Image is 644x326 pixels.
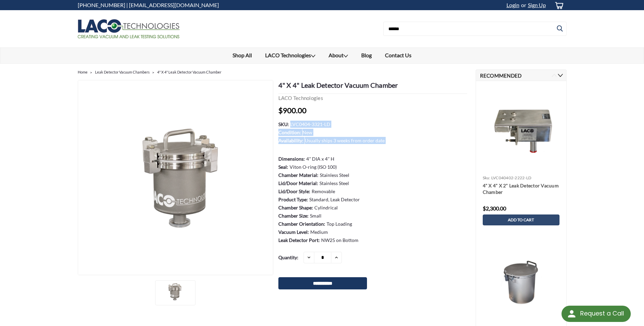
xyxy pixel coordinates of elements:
dt: Lid/Door Material: [278,180,318,187]
dd: Usually ships 3 weeks from order date [305,137,385,144]
h2: Recommended [476,69,567,81]
a: Contact Us [379,48,418,63]
dd: Removable [312,188,335,195]
a: Quick view [479,163,563,173]
dd: Stainless Steel [319,180,349,187]
a: Quick view [479,314,563,324]
img: 4" X 4" Leak Detector Vacuum Chamber [78,123,273,232]
dd: Small [310,212,321,219]
img: round button [566,308,577,319]
dd: New [302,129,312,136]
label: Quantity: [278,252,298,263]
span: or [519,2,526,8]
a: 4" X 4" X 2" Leak Detector Vacuum Chamber [483,182,559,196]
dt: Product Type: [278,196,308,203]
dt: Chamber Shape: [278,204,313,211]
a: sku: LVC040402-2222-LD [483,175,532,180]
img: LACO Technologies [78,19,180,38]
dd: Cylindrical [314,204,338,211]
dt: Seal: [278,163,288,170]
dt: Chamber Material: [278,171,318,179]
a: Leak Detector Vacuum Chambers [95,70,150,74]
dt: Chamber Size: [278,212,309,219]
dt: Availability: [278,137,303,144]
button: Previous [552,73,557,78]
dd: LVC0404-3321-LD [290,121,330,128]
a: Home [78,70,88,74]
a: Blog [355,48,379,63]
span: $900.00 [278,106,307,115]
button: Next [558,73,563,78]
dt: Leak Detector Port: [278,237,320,244]
a: LACO Technologies [278,95,323,101]
a: Shop All [226,48,259,63]
span: sku: [483,175,491,180]
a: LACO Technologies [259,48,322,63]
dd: Standard, Leak Detector [309,196,360,203]
a: About [322,48,355,63]
dd: Medium [310,228,328,236]
dd: Top Loading [327,220,352,227]
div: Request a Call [562,306,631,322]
img: 4" X 4" Leak Detector Vacuum Chamber [157,282,191,301]
span: Add to Cart [508,218,534,222]
a: 4" X 4" Leak Detector Vacuum Chamber [157,70,221,74]
a: cart-preview-dropdown [549,0,567,10]
dt: Chamber Orientation: [278,220,325,227]
h1: 4" X 4" Leak Detector Vacuum Chamber [278,80,467,94]
span: $2,300.00 [483,205,506,211]
dd: 4″ DIA x 4″ H [306,155,334,162]
dt: SKU: [278,121,289,128]
svg: submit [613,289,634,310]
dt: Vacuum Level: [278,228,309,236]
span: LVC040402-2222-LD [491,175,531,180]
dd: NW25 on Bottom [321,237,358,244]
dd: Viton O-ring (ISO 100) [290,163,337,170]
dt: Condition: [278,129,301,136]
dt: Lid/Door Style: [278,188,310,195]
a: Add to Cart [483,215,559,225]
img: 10" X 12" Leak Detector Vacuum Chamber [479,259,563,306]
div: Request a Call [580,306,624,321]
dt: Dimensions: [278,155,305,162]
dd: Stainless Steel [320,171,349,179]
a: 4" X 4" Leak Detector Vacuum Chamber [78,80,273,276]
